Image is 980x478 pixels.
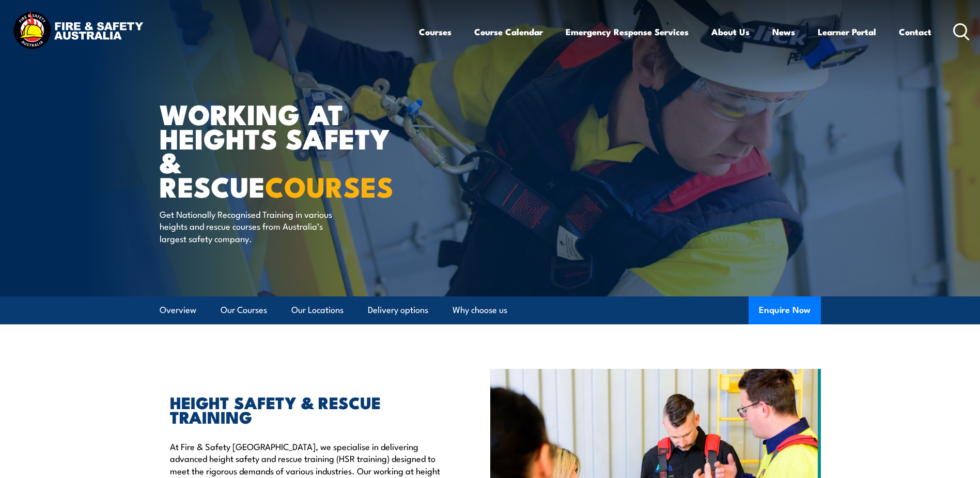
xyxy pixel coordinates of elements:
p: Get Nationally Recognised Training in various heights and rescue courses from Australia’s largest... [160,208,348,244]
a: Course Calendar [474,18,543,46]
a: Learner Portal [818,18,876,46]
a: Overview [160,296,196,324]
a: Courses [419,18,452,46]
a: Our Courses [221,296,267,324]
a: About Us [711,18,750,46]
strong: COURSES [265,164,394,207]
a: Emergency Response Services [566,18,689,46]
h2: HEIGHT SAFETY & RESCUE TRAINING [170,395,443,424]
h1: WORKING AT HEIGHTS SAFETY & RESCUE [160,101,415,198]
a: Contact [899,18,931,46]
a: Our Locations [291,296,344,324]
a: News [772,18,795,46]
a: Delivery options [368,296,428,324]
a: Why choose us [453,296,507,324]
button: Enquire Now [749,296,821,324]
